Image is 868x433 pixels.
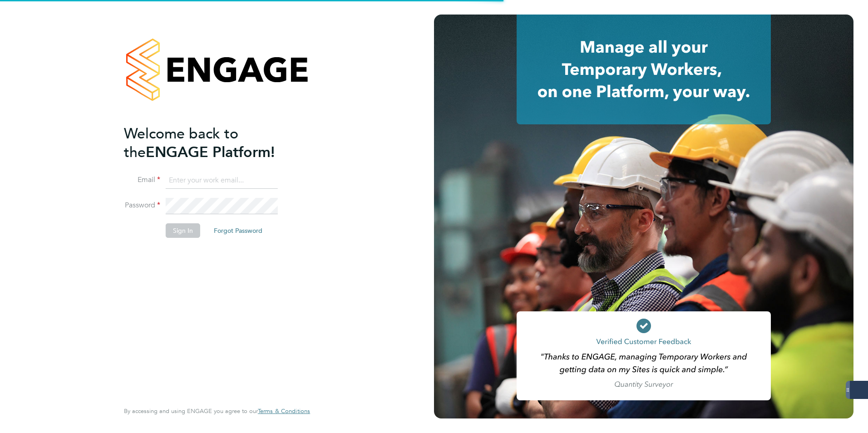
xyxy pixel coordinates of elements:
label: Email [124,175,160,185]
span: By accessing and using ENGAGE you agree to our [124,407,310,415]
span: Welcome back to the [124,125,238,161]
label: Password [124,201,160,210]
button: Sign In [166,223,200,238]
h2: ENGAGE Platform! [124,124,301,162]
a: Terms & Conditions [258,408,310,415]
button: Forgot Password [207,223,270,238]
input: Enter your work email... [166,172,278,189]
span: Terms & Conditions [258,407,310,415]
